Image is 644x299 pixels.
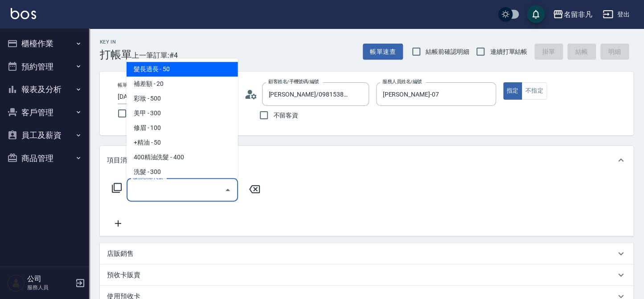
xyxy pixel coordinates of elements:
[4,55,86,78] button: 預約管理
[107,156,134,165] p: 項目消費
[7,274,25,292] img: Person
[127,106,238,121] span: 美甲 - 300
[100,39,132,45] h2: Key In
[4,147,86,170] button: 商品管理
[4,78,86,101] button: 報表及分析
[4,32,86,55] button: 櫃檯作業
[27,275,73,283] h5: 公司
[273,111,298,120] span: 不留客資
[426,47,469,57] span: 結帳前確認明細
[100,243,633,264] div: 店販銷售
[549,5,595,24] button: 名留非凡
[132,50,178,61] span: 上一筆訂單:#4
[107,271,140,280] p: 預收卡販賣
[503,82,522,100] button: 指定
[127,121,238,135] span: 修眉 - 100
[221,183,235,197] button: Close
[27,283,73,291] p: 服務人員
[127,150,238,165] span: 400精油洗髮 - 400
[100,264,633,286] div: 預收卡販賣
[521,82,546,100] button: 不指定
[527,5,545,23] button: save
[118,89,217,104] input: YYYY/MM/DD hh:mm
[107,249,134,259] p: 店販銷售
[268,78,319,85] label: 顧客姓名/手機號碼/編號
[490,47,527,57] span: 連續打單結帳
[127,91,238,106] span: 彩妝 - 500
[127,77,238,91] span: 補差額 - 20
[127,62,238,77] span: 髮長過長 - 50
[127,135,238,150] span: +精油 - 50
[118,82,136,89] label: 帳單日期
[563,9,592,20] div: 名留非凡
[4,101,86,124] button: 客戶管理
[4,124,86,147] button: 員工及薪資
[127,165,238,179] span: 洗髮 - 300
[11,8,36,19] img: Logo
[100,48,132,61] h3: 打帳單
[382,78,422,85] label: 服務人員姓名/編號
[363,44,403,60] button: 帳單速查
[100,146,633,174] div: 項目消費
[599,6,633,23] button: 登出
